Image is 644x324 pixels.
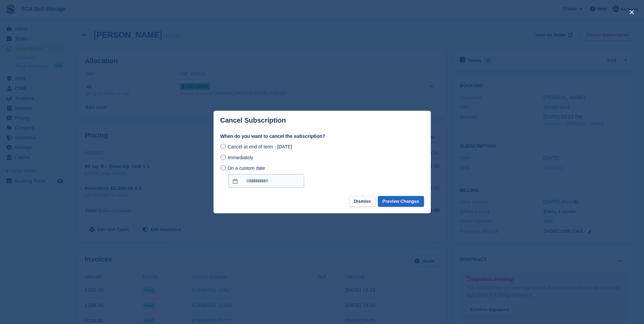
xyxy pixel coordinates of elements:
[220,144,226,149] input: Cancel at end of term - [DATE]
[220,155,226,160] input: Immediately
[378,196,424,207] button: Preview Changes
[220,116,286,124] p: Cancel Subscription
[227,165,265,171] span: On a custom date
[349,196,375,207] button: Dismiss
[227,144,292,149] span: Cancel at end of term - [DATE]
[228,174,304,188] input: On a custom date
[220,133,424,140] label: When do you want to cancel the subscription?
[227,155,253,160] span: Immediately
[626,7,637,18] button: close
[220,165,226,170] input: On a custom date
